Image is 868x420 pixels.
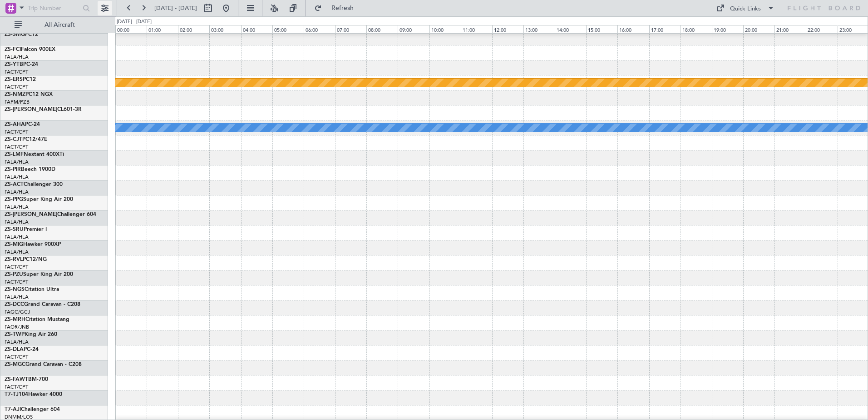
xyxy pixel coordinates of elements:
a: ZS-SRUPremier I [5,227,47,232]
a: T7-AJIChallenger 604 [5,407,60,412]
a: ZS-YTBPC-24 [5,62,38,67]
button: All Aircraft [10,18,99,32]
a: FAPM/PZB [5,99,30,105]
span: ZS-[PERSON_NAME] [5,107,57,112]
a: FACT/CPT [5,144,28,150]
button: Refresh [310,1,365,15]
span: ZS-ACT [5,182,24,187]
a: FALA/HLA [5,189,29,195]
span: ZS-MIG [5,242,23,247]
a: ZS-NGSCitation Ultra [5,287,59,292]
a: FALA/HLA [5,294,29,300]
a: ZS-LMFNextant 400XTi [5,152,64,157]
span: ZS-NMZ [5,92,25,97]
a: ZS-NMZPC12 NGX [5,92,53,97]
span: ZS-ERS [5,77,23,82]
span: T7-TJ104 [5,392,28,397]
span: ZS-YTB [5,62,23,67]
a: T7-TJ104Hawker 4000 [5,392,62,397]
a: ZS-[PERSON_NAME]CL601-3R [5,107,82,112]
div: [DATE] - [DATE] [117,18,152,26]
span: ZS-TWP [5,332,25,337]
span: ZS-PZU [5,272,23,277]
span: ZS-FAW [5,377,25,382]
a: ZS-ACTChallenger 300 [5,182,63,187]
span: ZS-PPG [5,197,23,202]
span: ZS-SRU [5,227,24,232]
span: ZS-DLA [5,347,24,352]
div: 19:00 [712,25,743,33]
a: FACT/CPT [5,354,28,360]
div: 15:00 [586,25,617,33]
div: 04:00 [241,25,272,33]
div: 14:00 [555,25,586,33]
a: ZS-AHAPC-24 [5,122,40,127]
a: ZS-TWPKing Air 260 [5,332,57,337]
div: 05:00 [272,25,304,33]
a: FALA/HLA [5,339,29,345]
span: ZS-AHA [5,122,25,127]
a: FALA/HLA [5,249,29,255]
a: FACT/CPT [5,279,28,285]
a: ZS-SMGPC12 [5,32,38,37]
a: FACT/CPT [5,84,28,90]
div: 18:00 [681,25,712,33]
span: ZS-MGC [5,362,25,367]
span: ZS-MRH [5,317,25,322]
div: 07:00 [335,25,366,33]
a: FALA/HLA [5,174,29,180]
span: All Aircraft [24,22,96,28]
span: ZS-DCC [5,302,24,307]
a: ZS-ERSPC12 [5,77,36,82]
a: ZS-DLAPC-24 [5,347,39,352]
span: ZS-SMG [5,32,25,37]
a: ZS-MGCGrand Caravan - C208 [5,362,82,367]
a: FACT/CPT [5,129,28,135]
span: T7-AJI [5,407,21,412]
a: FACT/CPT [5,384,28,390]
input: Trip Number [28,1,80,15]
span: ZS-NGS [5,287,25,292]
a: FALA/HLA [5,159,29,165]
a: FALA/HLA [5,219,29,225]
a: ZS-RVLPC12/NG [5,257,47,262]
a: FACT/CPT [5,69,28,75]
a: ZS-PIRBeech 1900D [5,167,55,172]
a: ZS-MIGHawker 900XP [5,242,61,247]
span: ZS-CJT [5,137,22,142]
a: ZS-MRHCitation Mustang [5,317,69,322]
div: 06:00 [304,25,335,33]
div: 12:00 [492,25,523,33]
div: 10:00 [429,25,461,33]
a: ZS-FAWTBM-700 [5,377,48,382]
a: ZS-[PERSON_NAME]Challenger 604 [5,212,96,217]
a: FAOR/JNB [5,324,29,330]
a: ZS-PZUSuper King Air 200 [5,272,73,277]
span: ZS-RVL [5,257,23,262]
div: 08:00 [366,25,398,33]
a: FALA/HLA [5,54,29,60]
div: 11:00 [461,25,492,33]
div: 21:00 [774,25,806,33]
span: Refresh [324,5,362,11]
div: 01:00 [147,25,178,33]
div: 09:00 [398,25,429,33]
div: 00:00 [115,25,147,33]
a: ZS-FCIFalcon 900EX [5,47,55,52]
a: ZS-DCCGrand Caravan - C208 [5,302,80,307]
a: ZS-PPGSuper King Air 200 [5,197,73,202]
span: ZS-LMF [5,152,24,157]
span: ZS-PIR [5,167,21,172]
div: 22:00 [806,25,837,33]
span: [DATE] - [DATE] [154,4,197,12]
a: FACT/CPT [5,264,28,270]
a: ZS-CJTPC12/47E [5,137,47,142]
a: FAGC/GCJ [5,309,30,315]
button: Quick Links [712,1,779,15]
span: ZS-[PERSON_NAME] [5,212,57,217]
a: FALA/HLA [5,234,29,240]
span: ZS-FCI [5,47,21,52]
div: 17:00 [649,25,681,33]
div: 16:00 [617,25,649,33]
a: FALA/HLA [5,204,29,210]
